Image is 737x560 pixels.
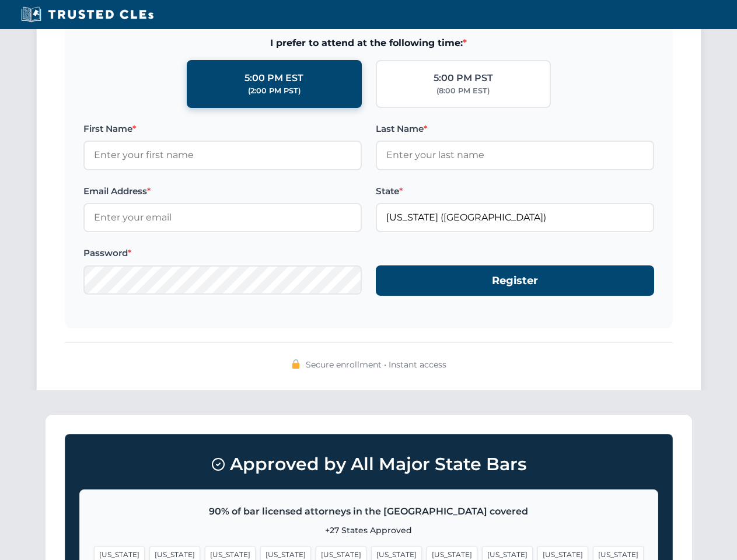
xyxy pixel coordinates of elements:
[18,6,157,23] img: Trusted CLEs
[83,141,362,170] input: Enter your first name
[376,141,654,170] input: Enter your last name
[83,203,362,232] input: Enter your email
[434,71,493,86] div: 5:00 PM PST
[376,122,654,136] label: Last Name
[83,122,362,136] label: First Name
[376,265,654,296] button: Register
[83,36,654,51] span: I prefer to attend at the following time:
[248,85,301,97] div: (2:00 PM PST)
[376,203,654,232] input: Georgia (GA)
[436,85,490,97] div: (8:00 PM EST)
[79,449,658,480] h3: Approved by All Major State Bars
[94,504,644,519] p: 90% of bar licensed attorneys in the [GEOGRAPHIC_DATA] covered
[291,359,301,369] img: 🔒
[376,184,654,198] label: State
[306,358,446,371] span: Secure enrollment • Instant access
[83,184,362,198] label: Email Address
[83,246,362,260] label: Password
[244,71,303,86] div: 5:00 PM EST
[94,524,644,537] p: +27 States Approved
